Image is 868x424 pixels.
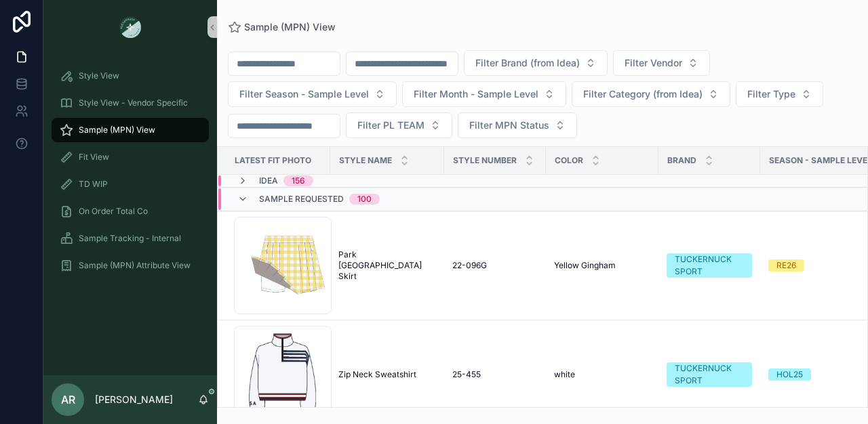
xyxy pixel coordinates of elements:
[402,81,566,107] button: Select Button
[52,253,209,278] a: Sample (MPN) Attribute View
[452,260,538,271] a: 22-096G
[453,155,517,166] span: Style Number
[554,369,575,380] span: white
[52,172,209,196] a: TD WIP
[95,393,173,406] p: [PERSON_NAME]
[736,81,823,107] button: Select Button
[52,91,209,115] a: Style View - Vendor Specific
[239,87,369,101] span: Filter Season - Sample Level
[452,369,538,380] a: 25-455
[259,175,278,186] span: Idea
[747,87,795,101] span: Filter Type
[228,81,397,107] button: Select Button
[119,16,141,38] img: App logo
[625,56,682,70] span: Filter Vendor
[776,259,796,272] div: RE26
[244,20,336,34] span: Sample (MPN) View
[583,87,703,101] span: Filter Category (from Idea)
[52,199,209,224] a: On Order Total Co
[79,206,148,217] span: On Order Total Co
[52,226,209,251] a: Sample Tracking - Internal
[52,118,209,142] a: Sample (MPN) View
[675,253,744,278] div: TUCKERNUCK SPORT
[338,249,436,282] a: Park [GEOGRAPHIC_DATA] Skirt
[339,155,392,166] span: Style Name
[452,260,487,271] span: 22-096G
[79,152,109,163] span: Fit View
[79,260,191,271] span: Sample (MPN) Attribute View
[667,362,752,387] a: TUCKERNUCK SPORT
[554,260,616,271] span: Yellow Gingham
[572,81,730,107] button: Select Button
[675,362,744,387] div: TUCKERNUCK SPORT
[79,70,119,81] span: Style View
[667,155,696,166] span: Brand
[52,145,209,169] a: Fit View
[338,369,436,380] a: Zip Neck Sweatshirt
[414,87,538,101] span: Filter Month - Sample Level
[452,369,481,380] span: 25-455
[346,112,452,138] button: Select Button
[79,98,188,108] span: Style View - Vendor Specific
[235,155,311,166] span: Latest Fit Photo
[357,119,425,132] span: Filter PL TEAM
[259,194,344,205] span: Sample Requested
[458,112,577,138] button: Select Button
[469,119,549,132] span: Filter MPN Status
[43,54,217,295] div: scrollable content
[776,368,803,381] div: HOL25
[292,175,305,186] div: 156
[79,233,181,244] span: Sample Tracking - Internal
[52,64,209,88] a: Style View
[79,125,155,135] span: Sample (MPN) View
[228,20,336,34] a: Sample (MPN) View
[554,260,650,271] a: Yellow Gingham
[61,391,75,408] span: AR
[554,369,650,380] a: white
[464,50,608,76] button: Select Button
[338,369,416,380] span: Zip Neck Sweatshirt
[667,253,752,278] a: TUCKERNUCK SPORT
[79,179,108,190] span: TD WIP
[357,194,372,205] div: 100
[555,155,583,166] span: Color
[613,50,710,76] button: Select Button
[475,56,580,70] span: Filter Brand (from Idea)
